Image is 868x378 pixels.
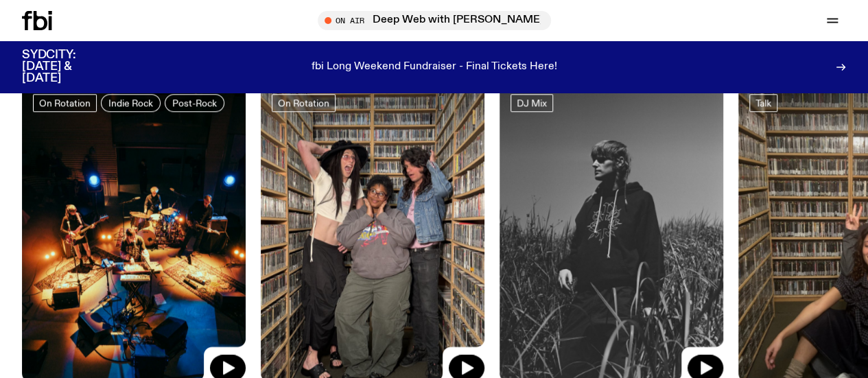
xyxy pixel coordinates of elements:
[755,97,771,108] span: Talk
[318,11,551,30] button: On AirDeep Web with [PERSON_NAME]
[108,97,153,108] span: Indie Rock
[101,94,161,112] a: Indie Rock
[749,94,777,112] a: Talk
[165,94,224,112] a: Post-Rock
[312,61,557,73] p: fbi Long Weekend Fundraiser - Final Tickets Here!
[517,97,547,108] span: DJ Mix
[272,94,336,112] a: On Rotation
[172,97,217,108] span: Post-Rock
[33,94,97,112] a: On Rotation
[511,94,553,112] a: DJ Mix
[39,97,91,108] span: On Rotation
[22,49,110,84] h3: SYDCITY: [DATE] & [DATE]
[278,97,329,108] span: On Rotation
